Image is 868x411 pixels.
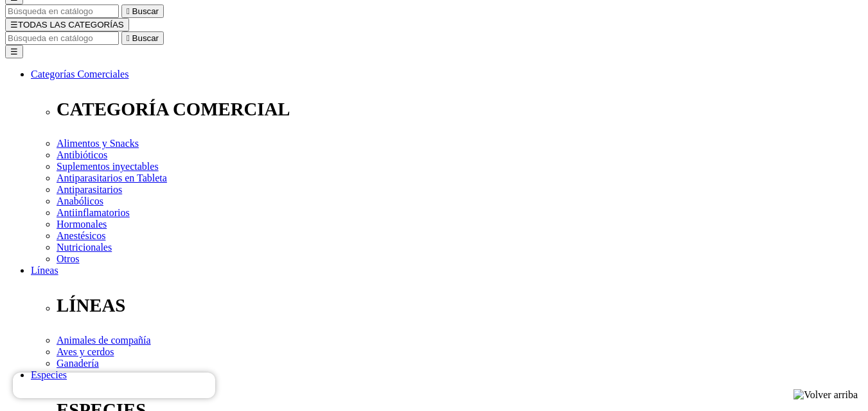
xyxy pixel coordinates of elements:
a: Anabólicos [57,196,103,206]
a: Antiparasitarios [57,184,122,195]
a: Ganadería [57,358,99,369]
a: Nutricionales [57,242,112,253]
a: Otros [57,253,80,264]
span: Buscar [132,6,159,16]
button:  Buscar [121,31,164,45]
span: ☰ [10,20,18,29]
a: Antiparasitarios en Tableta [57,172,167,183]
button:  Buscar [121,4,164,18]
a: Animales de compañía [57,335,151,346]
img: Volver arriba [793,389,858,401]
i:  [127,6,130,16]
input: Buscar [5,31,119,45]
a: Especies [31,369,67,380]
input: Buscar [5,4,119,18]
a: Alimentos y Snacks [57,138,139,149]
a: Antiinflamatorios [57,207,130,218]
a: Líneas [31,265,58,276]
i:  [127,33,130,43]
button: ☰ [5,45,23,58]
p: LÍNEAS [57,295,863,316]
button: ☰TODAS LAS CATEGORÍAS [5,18,129,31]
a: Anestésicos [57,230,105,241]
a: Antibióticos [57,149,107,160]
a: Categorías Comerciales [31,69,128,80]
p: CATEGORÍA COMERCIAL [57,99,863,120]
a: Suplementos inyectables [57,161,159,172]
span: Buscar [132,33,159,43]
a: Aves y cerdos [57,346,114,357]
a: Hormonales [57,219,107,230]
iframe: Brevo live chat [13,373,215,398]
